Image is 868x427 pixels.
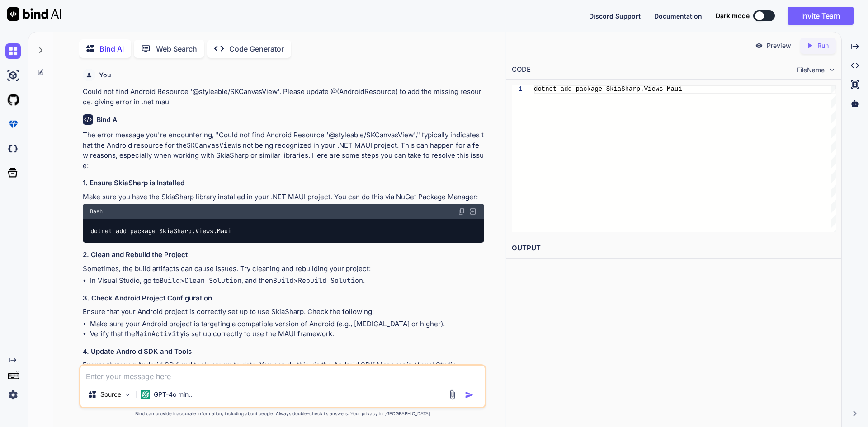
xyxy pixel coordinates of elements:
[83,178,484,188] h3: 1. Ensure SkiaSharp is Installed
[100,390,121,399] p: Source
[79,410,486,417] p: Bind can provide inaccurate information, including about people. Always double-check its answers....
[90,208,103,215] span: Bash
[5,141,21,156] img: darkCloudIdeIcon
[160,276,180,285] code: Build
[83,250,484,260] h3: 2. Clean and Rebuild the Project
[83,87,484,107] p: Could not find Android Resource '@styleable/SKCanvasView'. Please update @(AndroidResource) to ad...
[5,43,21,59] img: chat
[298,276,363,285] code: Rebuild Solution
[83,360,484,371] p: Ensure that your Android SDK and tools are up to date. You can do this via the Android SDK Manage...
[469,207,477,216] img: Open in Browser
[154,390,192,399] p: GPT-4o min..
[83,307,484,317] p: Ensure that your Android project is correctly set up to use SkiaSharp. Check the following:
[99,43,124,54] p: Bind AI
[716,11,750,20] span: Dark mode
[135,329,184,338] code: MainActivity
[817,41,829,50] p: Run
[124,391,132,399] img: Pick Models
[5,92,21,108] img: githubLight
[767,41,791,50] p: Preview
[512,85,522,94] div: 1
[458,208,465,215] img: copy
[83,264,484,274] p: Sometimes, the build artifacts can cause issues. Try cleaning and rebuilding your project:
[7,7,61,21] img: Bind AI
[654,11,702,21] button: Documentation
[141,390,150,399] img: GPT-4o mini
[589,11,641,21] button: Discord Support
[797,66,825,75] span: FileName
[465,390,474,399] img: icon
[83,130,484,171] p: The error message you're encountering, "Could not find Android Resource '@styleable/SKCanvasView'...
[5,117,21,132] img: premium
[83,347,484,357] h3: 4. Update Android SDK and Tools
[99,70,111,80] h6: You
[447,389,458,400] img: attachment
[273,276,293,285] code: Build
[90,226,232,236] code: dotnet add package SkiaSharp.Views.Maui
[512,65,531,75] div: CODE
[184,276,241,285] code: Clean Solution
[534,85,682,93] span: dotnet add package SkiaSharp.Views.Maui
[90,329,484,339] li: Verify that the is set up correctly to use the MAUI framework.
[90,276,484,286] li: In Visual Studio, go to > , and then > .
[828,66,836,74] img: chevron down
[654,12,702,20] span: Documentation
[83,293,484,304] h3: 3. Check Android Project Configuration
[5,387,21,403] img: settings
[589,12,641,20] span: Discord Support
[97,115,119,124] h6: Bind AI
[187,141,236,150] code: SKCanvasView
[506,238,841,259] h2: OUTPUT
[788,7,854,25] button: Invite Team
[156,43,197,54] p: Web Search
[229,43,284,54] p: Code Generator
[5,68,21,83] img: ai-studio
[83,192,484,202] p: Make sure you have the SkiaSharp library installed in your .NET MAUI project. You can do this via...
[755,42,763,50] img: preview
[90,319,484,329] li: Make sure your Android project is targeting a compatible version of Android (e.g., [MEDICAL_DATA]...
